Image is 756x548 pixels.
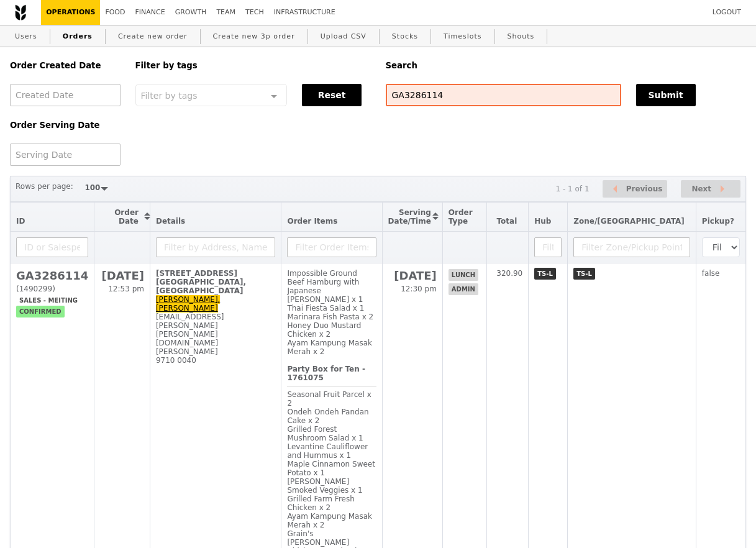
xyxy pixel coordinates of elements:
[10,84,121,106] input: Created Date
[534,268,556,280] span: TS-L
[386,61,747,70] h5: Search
[287,425,363,442] span: Grilled Forest Mushroom Salad x 1
[287,512,372,529] span: Ayam Kampung Masak Merah x 2
[16,217,25,226] span: ID
[16,237,88,257] input: ID or Salesperson name
[287,408,368,425] span: Ondeh Ondeh Pandan Cake x 2
[10,121,121,130] h5: Order Serving Date
[16,285,88,293] div: (1490299)
[208,25,300,48] a: Create new 3p order
[100,269,144,282] h2: [DATE]
[702,269,720,278] span: false
[503,25,540,48] a: Shouts
[58,25,98,48] a: Orders
[316,25,371,48] a: Upload CSV
[287,460,375,477] span: Maple Cinnamon Sweet Potato x 1
[573,268,595,280] span: TS-L
[16,180,73,193] label: Rows per page:
[387,25,423,48] a: Stocks
[10,144,121,166] input: Serving Date
[156,295,221,313] a: [PERSON_NAME], [PERSON_NAME]
[626,181,663,196] span: Previous
[16,306,65,317] span: confirmed
[287,442,368,460] span: Levantine Cauliflower and Hummus x 1
[439,25,486,48] a: Timeslots
[16,295,81,306] span: Sales - Meiting
[156,217,185,226] span: Details
[287,390,371,408] span: Seasonal Fruit Parcel x 2
[573,217,685,226] span: Zone/[GEOGRAPHIC_DATA]
[10,61,121,70] h5: Order Created Date
[636,84,696,106] button: Submit
[156,356,276,365] div: 9710 0040
[287,339,376,356] div: Ayam Kampung Masak Merah x 2
[141,89,198,101] span: Filter by tags
[449,269,478,281] span: lunch
[16,269,88,282] h2: GA3286114
[287,365,365,382] b: Party Box for Ten - 1761075
[449,283,478,295] span: admin
[108,285,144,293] span: 12:53 pm
[603,180,667,198] button: Previous
[496,269,522,278] span: 320.90
[135,61,371,70] h5: Filter by tags
[287,304,376,313] div: Thai Fiesta Salad x 1
[287,313,376,321] div: Marinara Fish Pasta x 2
[10,25,42,48] a: Users
[691,181,711,196] span: Next
[287,477,362,495] span: [PERSON_NAME] Smoked Veggies x 1
[287,269,376,304] div: Impossible Ground Beef Hamburg with Japanese [PERSON_NAME] x 1
[113,25,193,48] a: Create new order
[555,185,589,193] div: 1 - 1 of 1
[534,217,551,226] span: Hub
[302,84,362,106] button: Reset
[287,321,376,339] div: Honey Duo Mustard Chicken x 2
[287,217,337,226] span: Order Items
[573,237,690,257] input: Filter Zone/Pickup Point
[287,237,376,257] input: Filter Order Items
[287,495,354,512] span: Grilled Farm Fresh Chicken x 2
[156,313,276,356] div: [EMAIL_ADDRESS][PERSON_NAME][PERSON_NAME][DOMAIN_NAME][PERSON_NAME]
[534,237,562,257] input: Filter Hub
[156,237,276,257] input: Filter by Address, Name, Email, Mobile
[386,84,621,106] input: Search any field
[388,269,437,282] h2: [DATE]
[156,269,276,295] div: [STREET_ADDRESS] [GEOGRAPHIC_DATA], [GEOGRAPHIC_DATA]
[449,208,473,226] span: Order Type
[401,285,437,293] span: 12:30 pm
[702,217,734,226] span: Pickup?
[15,4,26,21] img: Grain logo
[681,180,740,198] button: Next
